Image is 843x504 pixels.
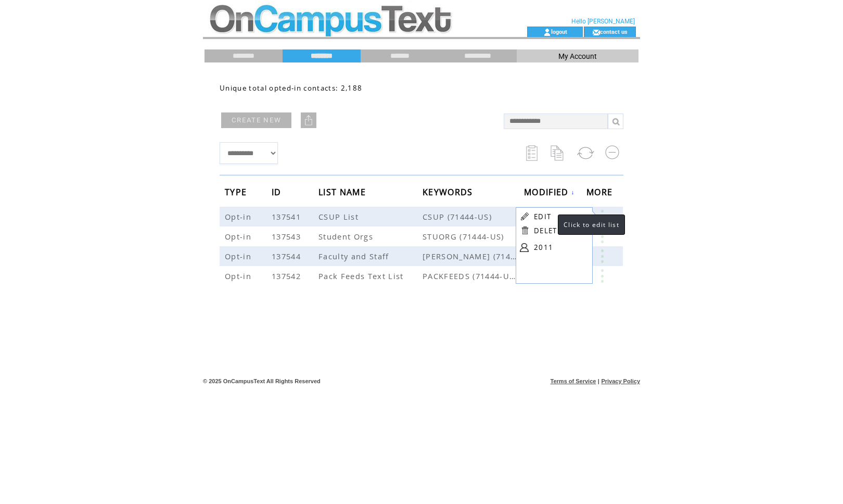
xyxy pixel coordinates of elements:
[272,251,303,261] span: 137544
[598,378,599,384] span: |
[225,184,249,203] span: TYPE
[272,271,303,281] span: 137542
[423,251,524,261] span: PACKON (71444-US)
[543,28,551,36] img: account_icon.gif
[534,226,561,235] a: DELETE
[423,184,476,203] span: KEYWORDS
[318,211,361,222] span: CSUP List
[524,184,571,203] span: MODIFIED
[571,18,635,25] span: Hello [PERSON_NAME]
[318,188,368,195] a: LIST NAME
[586,184,615,203] span: MORE
[524,189,575,195] a: MODIFIED↓
[272,211,303,222] span: 137541
[221,112,291,128] a: CREATE NEW
[203,378,321,384] span: © 2025 OnCampusText All Rights Reserved
[220,83,362,93] span: Unique total opted-in contacts: 2,188
[564,220,619,229] span: Click to edit list
[272,231,303,242] span: 137543
[423,211,524,222] span: CSUP (71444-US)
[534,240,586,255] a: 2011
[318,231,376,242] span: Student Orgs
[592,28,600,36] img: contact_us_icon.gif
[225,211,254,222] span: Opt-in
[551,378,596,384] a: Terms of Service
[225,231,254,242] span: Opt-in
[303,115,314,125] img: upload.png
[318,184,368,203] span: LIST NAME
[423,271,524,281] span: PACKFEEDS (71444-US)
[423,231,524,242] span: STUORG (71444-US)
[225,251,254,261] span: Opt-in
[534,212,551,221] a: EDIT
[558,52,597,60] span: My Account
[551,28,567,35] a: logout
[272,188,284,195] a: ID
[601,378,640,384] a: Privacy Policy
[423,188,476,195] a: KEYWORDS
[600,28,628,35] a: contact us
[318,251,392,261] span: Faculty and Staff
[225,188,249,195] a: TYPE
[272,184,284,203] span: ID
[225,271,254,281] span: Opt-in
[318,271,406,281] span: Pack Feeds Text List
